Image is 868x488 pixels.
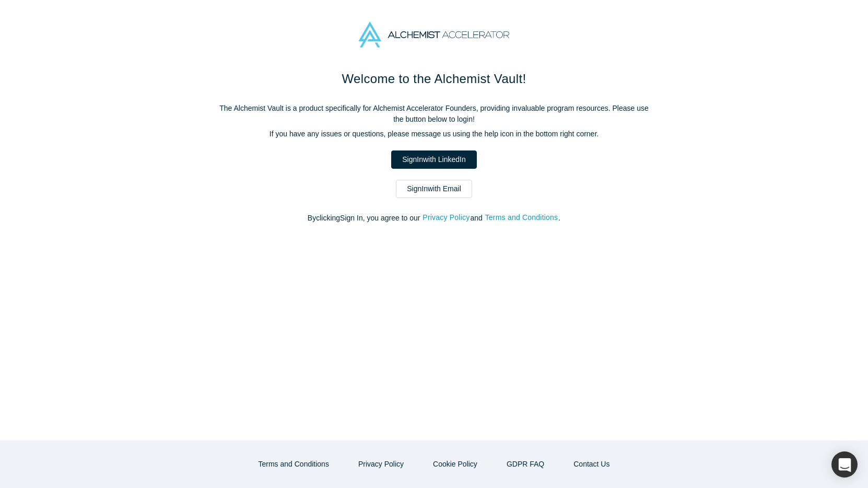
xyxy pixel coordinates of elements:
p: The Alchemist Vault is a product specifically for Alchemist Accelerator Founders, providing inval... [215,103,653,125]
button: Contact Us [562,455,620,473]
a: SignInwith LinkedIn [391,150,476,169]
button: Terms and Conditions [248,455,340,473]
a: GDPR FAQ [496,455,555,473]
button: Terms and Conditions [485,212,559,224]
img: Alchemist Accelerator Logo [359,22,509,48]
button: Cookie Policy [422,455,488,473]
button: Privacy Policy [422,212,470,224]
p: If you have any issues or questions, please message us using the help icon in the bottom right co... [215,129,653,140]
p: By clicking Sign In , you agree to our and . [215,213,653,224]
button: Privacy Policy [347,455,415,473]
a: SignInwith Email [396,180,472,198]
h1: Welcome to the Alchemist Vault! [215,69,653,88]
